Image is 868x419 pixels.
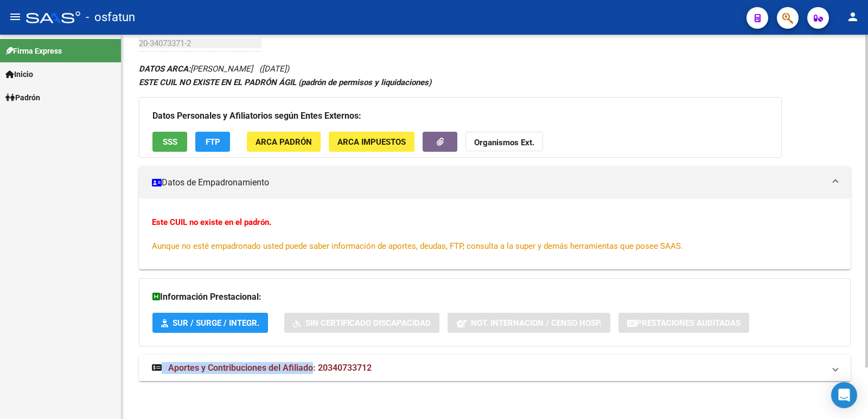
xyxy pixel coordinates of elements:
button: FTP [195,132,230,152]
mat-expansion-panel-header: Datos de Empadronamiento [139,166,851,199]
mat-panel-title: Datos de Empadronamiento [152,177,825,189]
mat-icon: menu [9,10,22,23]
h3: Datos Personales y Afiliatorios según Entes Externos: [152,108,768,124]
h3: Información Prestacional: [152,289,837,305]
span: [PERSON_NAME] [139,64,253,74]
button: Organismos Ext. [465,132,543,152]
span: Padrón [5,92,40,104]
button: Not. Internacion / Censo Hosp. [448,313,610,333]
button: SSS [152,132,187,152]
button: Prestaciones Auditadas [618,313,749,333]
span: SUR / SURGE / INTEGR. [173,318,259,328]
span: ARCA Impuestos [337,137,406,147]
mat-icon: person [846,10,859,23]
span: ([DATE]) [259,64,289,74]
span: ARCA Padrón [256,137,312,147]
div: Open Intercom Messenger [831,382,857,408]
div: Datos de Empadronamiento [139,199,851,269]
span: - osfatun [86,5,135,29]
button: ARCA Padrón [247,132,321,152]
button: Sin Certificado Discapacidad [284,313,439,333]
span: Prestaciones Auditadas [636,318,741,328]
span: Firma Express [5,45,62,57]
strong: DATOS ARCA: [139,64,190,74]
strong: Organismos Ext. [474,138,534,147]
span: FTP [206,137,220,147]
button: ARCA Impuestos [329,132,414,152]
span: Aportes y Contribuciones del Afiliado: 20340733712 [168,363,372,373]
strong: Este CUIL no existe en el padrón. [152,217,271,227]
span: Inicio [5,68,33,80]
span: Sin Certificado Discapacidad [305,318,431,328]
span: Not. Internacion / Censo Hosp. [471,318,602,328]
button: SUR / SURGE / INTEGR. [152,313,268,333]
strong: ESTE CUIL NO EXISTE EN EL PADRÓN ÁGIL (padrón de permisos y liquidaciones) [139,78,431,87]
mat-expansion-panel-header: Aportes y Contribuciones del Afiliado: 20340733712 [139,355,851,381]
span: SSS [163,137,177,147]
span: Aunque no esté empadronado usted puede saber información de aportes, deudas, FTP, consulta a la s... [152,241,683,251]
